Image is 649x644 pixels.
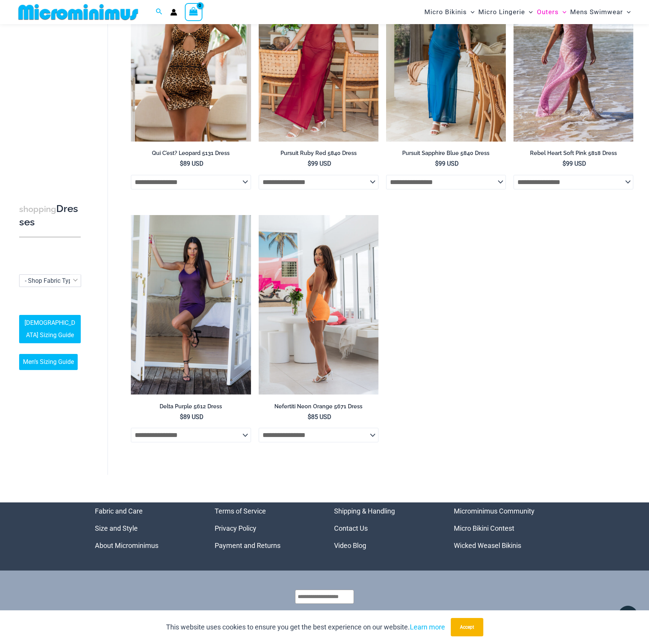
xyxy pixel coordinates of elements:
bdi: 89 USD [180,160,204,167]
a: Privacy Policy [215,524,256,532]
img: Nefertiti Neon Orange 5671 Dress 02 [259,215,378,395]
span: $ [180,160,183,167]
a: Payment and Returns [215,541,280,549]
bdi: 85 USD [308,413,331,421]
a: Delta Purple 5612 Dress [131,403,251,413]
img: MM SHOP LOGO FLAT [15,3,141,21]
aside: Footer Widget 2 [215,502,315,554]
a: Rebel Heart Soft Pink 5818 Dress [514,150,633,160]
span: Menu Toggle [623,2,631,22]
aside: Footer Widget 3 [334,502,435,554]
a: OutersMenu ToggleMenu Toggle [535,2,568,22]
bdi: 99 USD [563,160,586,167]
a: Mens SwimwearMenu ToggleMenu Toggle [568,2,633,22]
h3: Dresses [19,202,81,229]
a: Micro BikinisMenu ToggleMenu Toggle [422,2,476,22]
img: Delta Purple 5612 Dress 01 [131,215,251,395]
span: Micro Bikinis [424,2,467,22]
span: Menu Toggle [467,2,475,22]
a: Contact Us [334,524,368,532]
a: [DEMOGRAPHIC_DATA] Sizing Guide [19,315,81,344]
h2: Delta Purple 5612 Dress [131,403,251,410]
a: View Shopping Cart, empty [185,3,202,21]
a: Learn more [410,623,445,631]
a: Pursuit Sapphire Blue 5840 Dress [386,150,506,160]
a: About Microminimus [95,541,158,549]
span: $ [308,160,311,167]
h2: Pursuit Sapphire Blue 5840 Dress [386,150,506,157]
bdi: 99 USD [308,160,331,167]
nav: Menu [95,502,196,554]
a: Size and Style [95,524,138,532]
aside: Footer Widget 1 [95,502,196,554]
aside: Footer Widget 4 [454,502,554,554]
span: $ [563,160,566,167]
h2: Nefertiti Neon Orange 5671 Dress [259,403,378,410]
p: This website uses cookies to ensure you get the best experience on our website. [166,621,445,633]
nav: Menu [454,502,554,554]
a: Nefertiti Neon Orange 5671 Dress [259,403,378,413]
span: $ [308,413,311,421]
h2: Rebel Heart Soft Pink 5818 Dress [514,150,633,157]
h2: Qui C’est? Leopard 5131 Dress [131,150,251,157]
a: Micro LingerieMenu ToggleMenu Toggle [476,2,535,22]
span: Outers [537,2,559,22]
a: Men’s Sizing Guide [19,354,78,370]
a: Micro Bikini Contest [454,524,514,532]
a: Microminimus Community [454,507,535,515]
nav: Menu [215,502,315,554]
span: - Shop Fabric Type [25,277,75,284]
a: Delta Purple 5612 Dress 01Delta Purple 5612 Dress 03Delta Purple 5612 Dress 03 [131,215,251,395]
span: Menu Toggle [525,2,533,22]
h2: Pursuit Ruby Red 5840 Dress [259,150,378,157]
a: Wicked Weasel Bikinis [454,541,521,549]
nav: Site Navigation [421,1,634,23]
a: Shipping & Handling [334,507,395,515]
iframe: TrustedSite Certified [19,26,88,179]
a: Video Blog [334,541,366,549]
a: Account icon link [170,9,177,16]
span: shopping [19,204,56,214]
span: Micro Lingerie [478,2,525,22]
a: Pursuit Ruby Red 5840 Dress [259,150,378,160]
a: Qui C’est? Leopard 5131 Dress [131,150,251,160]
span: Mens Swimwear [570,2,623,22]
span: - Shop Fabric Type [19,274,81,287]
span: $ [180,413,183,421]
bdi: 89 USD [180,413,204,421]
span: Menu Toggle [559,2,566,22]
bdi: 99 USD [435,160,459,167]
a: Fabric and Care [95,507,143,515]
span: $ [435,160,439,167]
a: Nefertiti Neon Orange 5671 Dress 01Nefertiti Neon Orange 5671 Dress 02Nefertiti Neon Orange 5671 ... [259,215,378,395]
a: Search icon link [156,7,163,17]
a: Terms of Service [215,507,266,515]
button: Accept [451,618,483,636]
span: - Shop Fabric Type [20,275,81,287]
nav: Menu [334,502,435,554]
